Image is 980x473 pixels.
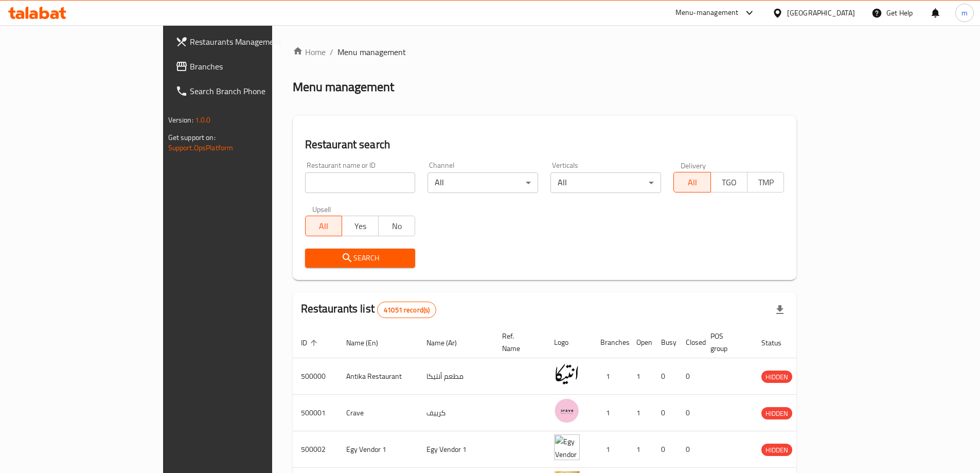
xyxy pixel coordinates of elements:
td: 1 [592,395,628,431]
div: [GEOGRAPHIC_DATA] [787,7,855,19]
span: Status [761,337,795,349]
a: Restaurants Management [167,29,327,54]
td: 0 [653,431,678,468]
span: Get support on: [168,131,216,144]
span: TMP [752,175,780,190]
td: Egy Vendor 1 [418,431,494,468]
span: m [961,7,968,19]
img: Egy Vendor 1 [554,434,580,460]
span: All [678,175,706,190]
h2: Menu management [293,79,394,95]
span: Restaurants Management [190,36,318,48]
span: Name (Ar) [426,337,470,349]
span: HIDDEN [761,408,792,419]
span: Name (En) [346,337,391,349]
span: Search Branch Phone [190,85,318,97]
label: Delivery [681,162,706,169]
td: مطعم أنتيكا [418,358,494,395]
th: Open [628,327,653,358]
a: Branches [167,54,327,79]
td: 1 [592,358,628,395]
span: Menu management [337,46,406,58]
button: Search [305,249,416,268]
td: 1 [628,431,653,468]
label: Upsell [312,205,331,213]
td: Egy Vendor 1 [338,431,418,468]
span: HIDDEN [761,371,792,383]
td: كرييف [418,395,494,431]
button: Yes [342,216,379,236]
div: Total records count [377,302,436,318]
div: Menu-management [675,7,739,19]
button: TGO [710,172,747,192]
td: Antika Restaurant [338,358,418,395]
td: Crave [338,395,418,431]
h2: Restaurants list [301,301,437,318]
th: Branches [592,327,628,358]
h2: Restaurant search [305,137,785,152]
a: Search Branch Phone [167,79,327,103]
div: All [550,172,661,193]
span: No [383,219,411,234]
td: 1 [628,358,653,395]
span: Yes [346,219,375,234]
img: Crave [554,398,580,424]
img: Antika Restaurant [554,361,580,387]
span: POS group [710,330,741,355]
li: / [330,46,333,58]
nav: breadcrumb [293,46,797,58]
span: All [310,219,338,234]
span: 1.0.0 [195,113,211,127]
td: 0 [653,358,678,395]
span: TGO [715,175,743,190]
div: Export file [768,297,792,322]
td: 1 [628,395,653,431]
td: 0 [678,431,702,468]
div: HIDDEN [761,371,792,383]
span: Ref. Name [502,330,533,355]
a: Support.OpsPlatform [168,141,234,154]
td: 0 [653,395,678,431]
span: 41051 record(s) [378,305,436,315]
th: Logo [546,327,592,358]
button: No [378,216,415,236]
span: HIDDEN [761,444,792,456]
div: HIDDEN [761,407,792,419]
span: Branches [190,60,318,73]
td: 1 [592,431,628,468]
button: All [673,172,710,192]
button: All [305,216,342,236]
span: Search [313,252,407,265]
th: Busy [653,327,678,358]
button: TMP [747,172,784,192]
span: Version: [168,113,193,127]
td: 0 [678,395,702,431]
input: Search for restaurant name or ID.. [305,172,416,193]
div: All [427,172,538,193]
td: 0 [678,358,702,395]
th: Closed [678,327,702,358]
span: ID [301,337,320,349]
